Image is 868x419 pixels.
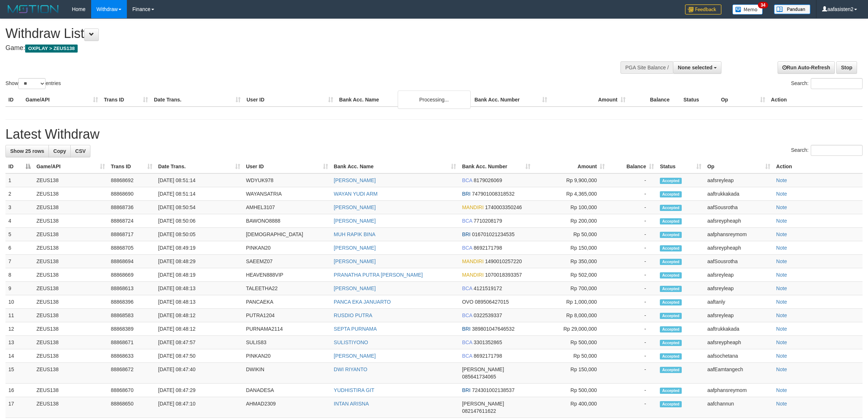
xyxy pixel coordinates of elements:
th: Bank Acc. Name: activate to sort column ascending [331,160,459,173]
th: Action [773,160,863,173]
td: 88868670 [108,384,155,397]
td: 3 [5,201,34,214]
span: Copy 3301352865 to clipboard [474,339,502,345]
span: Copy 1070018393357 to clipboard [485,272,522,278]
td: PINKAN20 [243,241,331,255]
td: 88868613 [108,282,155,295]
td: - [608,214,657,228]
td: 13 [5,336,34,349]
th: Balance [628,93,681,107]
td: aaftrukkakada [704,187,773,201]
img: MOTION_logo.png [5,4,61,15]
td: 15 [5,363,34,384]
a: Note [776,326,787,332]
span: Copy 4121519172 to clipboard [474,285,502,291]
span: Copy 747901008318532 to clipboard [472,191,515,197]
a: Note [776,191,787,197]
a: YUDHISTIRA GIT [334,387,374,393]
td: 2 [5,187,34,201]
h1: Withdraw List [5,26,571,41]
th: Date Trans.: activate to sort column ascending [155,160,243,173]
td: BAWONO8888 [243,214,331,228]
td: DANADESA [243,384,331,397]
a: SULISTIYONO [334,339,368,345]
a: Note [776,366,787,372]
td: SAEEMZ07 [243,255,331,268]
td: [DATE] 08:47:29 [155,384,243,397]
td: aafSousrotha [704,201,773,214]
span: Accepted [660,191,682,197]
span: BCA [462,218,472,224]
td: aafsreyleap [704,309,773,322]
label: Search: [791,78,863,89]
td: ZEUS138 [34,187,108,201]
a: Copy [48,145,71,157]
span: Accepted [660,205,682,211]
img: Button%20Memo.svg [732,4,763,15]
img: panduan.png [774,4,810,14]
input: Search: [811,145,863,156]
td: Rp 50,000 [533,228,608,241]
span: MANDIRI [462,272,483,278]
td: ZEUS138 [34,173,108,187]
td: - [608,363,657,384]
td: ZEUS138 [34,397,108,418]
th: Amount [550,93,628,107]
th: Bank Acc. Number [471,93,550,107]
a: [PERSON_NAME] [334,285,376,291]
span: [PERSON_NAME] [462,401,504,407]
td: - [608,228,657,241]
td: aafphansreymom [704,228,773,241]
td: Rp 500,000 [533,384,608,397]
a: Note [776,177,787,183]
td: Rp 700,000 [533,282,608,295]
th: Op: activate to sort column ascending [704,160,773,173]
h4: Game: [5,45,571,52]
span: OVO [462,299,473,305]
a: Note [776,272,787,278]
td: [DATE] 08:47:10 [155,397,243,418]
td: PINKAN20 [243,349,331,363]
td: AMHEL3107 [243,201,331,214]
td: Rp 1,000,000 [533,295,608,309]
td: - [608,255,657,268]
a: Note [776,312,787,318]
td: 5 [5,228,34,241]
span: Copy 8692171798 to clipboard [474,353,502,359]
td: [DATE] 08:48:19 [155,268,243,282]
a: Note [776,339,787,345]
span: Accepted [660,401,682,407]
td: Rp 200,000 [533,214,608,228]
a: Note [776,204,787,210]
td: [DATE] 08:47:50 [155,349,243,363]
td: [DATE] 08:51:14 [155,187,243,201]
td: - [608,187,657,201]
a: Stop [836,61,857,74]
a: PRANATHA PUTRA [PERSON_NAME] [334,272,423,278]
a: Note [776,299,787,305]
td: ZEUS138 [34,295,108,309]
td: aafsreyleap [704,268,773,282]
td: ZEUS138 [34,363,108,384]
span: MANDIRI [462,258,483,264]
span: Copy [53,148,66,154]
td: aafsreypheaph [704,336,773,349]
td: ZEUS138 [34,309,108,322]
a: WAYAN YUDI ARM [334,191,378,197]
button: None selected [673,61,721,74]
span: Accepted [660,259,682,265]
td: Rp 502,000 [533,268,608,282]
span: Copy 8692171798 to clipboard [474,245,502,251]
td: 11 [5,309,34,322]
td: [DATE] 08:48:12 [155,322,243,336]
th: User ID [244,93,336,107]
span: Show 25 rows [10,148,44,154]
span: Copy 7710208179 to clipboard [474,218,502,224]
td: 88868672 [108,363,155,384]
th: Amount: activate to sort column ascending [533,160,608,173]
a: Run Auto-Refresh [778,61,835,74]
td: ZEUS138 [34,255,108,268]
td: - [608,397,657,418]
h1: Latest Withdraw [5,127,863,142]
a: Note [776,353,787,359]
